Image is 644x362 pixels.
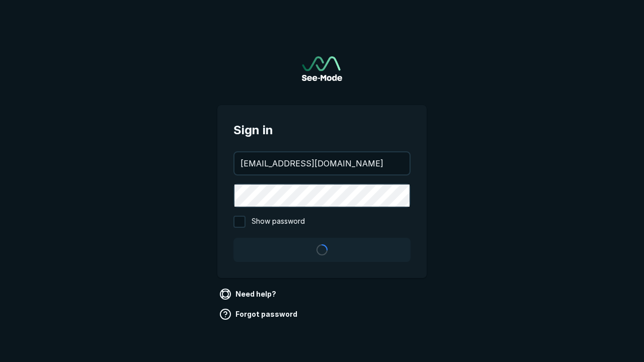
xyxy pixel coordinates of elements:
span: Show password [252,216,305,228]
a: Go to sign in [302,56,342,81]
input: your@email.com [234,152,410,174]
a: Forgot password [217,306,301,322]
span: Sign in [233,121,411,139]
a: Need help? [217,286,280,302]
img: See-Mode Logo [302,56,342,81]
